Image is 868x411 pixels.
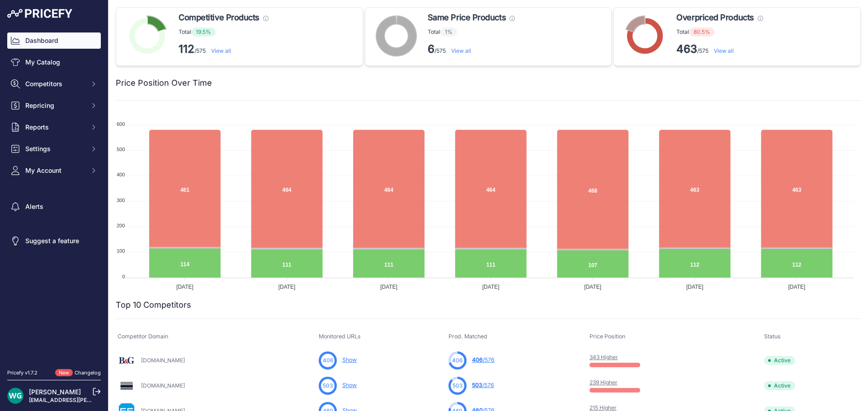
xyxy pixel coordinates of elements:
[278,284,296,290] tspan: [DATE]
[117,121,125,127] tspan: 600
[141,382,185,389] a: [DOMAIN_NAME]
[118,333,168,340] span: Competitor Domain
[472,382,494,388] a: 503/576
[7,369,38,377] div: Pricefy v1.7.2
[7,97,101,114] button: Repricing
[25,79,85,88] span: Competitors
[25,101,85,110] span: Repricing
[451,47,471,54] a: View all
[141,357,185,364] a: [DOMAIN_NAME]
[788,284,806,290] tspan: [DATE]
[55,369,73,377] span: New
[714,47,734,54] a: View all
[676,11,754,24] span: Overpriced Products
[191,28,216,37] span: 19.5%
[179,42,194,55] strong: 112
[117,223,125,228] tspan: 200
[676,42,697,55] strong: 463
[7,76,101,92] button: Competitors
[75,369,101,376] a: Changelog
[440,28,457,37] span: 1%
[7,32,101,49] a: Dashboard
[179,42,269,56] p: /575
[452,356,462,365] span: 406
[211,47,231,54] a: View all
[117,147,125,152] tspan: 500
[25,123,85,132] span: Reports
[428,28,515,37] p: Total
[342,356,357,363] a: Show
[116,77,212,89] h2: Price Position Over Time
[179,11,259,24] span: Competitive Products
[323,382,333,390] span: 503
[25,144,85,153] span: Settings
[7,54,101,70] a: My Catalog
[676,28,763,37] p: Total
[482,284,500,290] tspan: [DATE]
[686,284,703,290] tspan: [DATE]
[117,172,125,177] tspan: 400
[584,284,601,290] tspan: [DATE]
[689,28,715,37] span: 80.5%
[122,274,125,279] tspan: 0
[29,388,81,396] a: [PERSON_NAME]
[590,333,625,340] span: Price Position
[428,11,506,24] span: Same Price Products
[472,356,495,363] a: 406/576
[590,404,617,411] a: 215 Higher
[764,333,781,340] span: Status
[7,9,72,18] img: Pricefy Logo
[448,333,487,340] span: Prod. Matched
[117,248,125,254] tspan: 100
[764,356,795,365] span: Active
[342,382,357,388] a: Show
[590,379,618,386] a: 239 Higher
[472,356,483,363] span: 406
[676,42,763,56] p: /575
[25,166,85,175] span: My Account
[590,354,618,360] a: 343 Higher
[453,382,462,390] span: 503
[323,356,333,365] span: 406
[472,382,482,388] span: 503
[116,299,191,311] h2: Top 10 Competitors
[176,284,193,290] tspan: [DATE]
[319,333,361,340] span: Monitored URLs
[7,141,101,157] button: Settings
[179,28,269,37] p: Total
[7,119,101,135] button: Reports
[428,42,515,56] p: /575
[428,42,434,55] strong: 6
[7,199,101,215] a: Alerts
[7,233,101,249] a: Suggest a feature
[380,284,397,290] tspan: [DATE]
[7,32,101,358] nav: Sidebar
[29,397,168,403] a: [EMAIL_ADDRESS][PERSON_NAME][DOMAIN_NAME]
[7,162,101,179] button: My Account
[764,381,795,390] span: Active
[117,198,125,203] tspan: 300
